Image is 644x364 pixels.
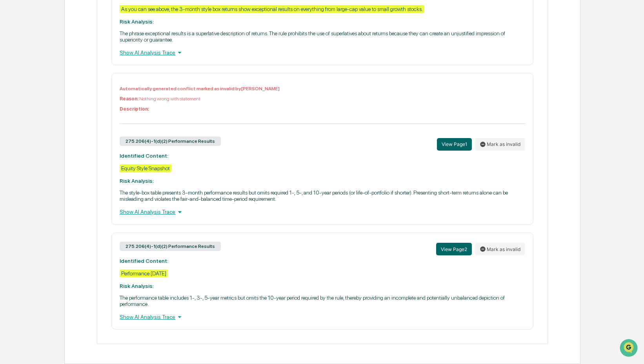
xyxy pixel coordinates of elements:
div: 275.206(4)-1(d)(2) Performance Results [120,242,221,251]
p: Nothing wrong with statement [120,96,525,102]
button: View Page1 [437,138,472,151]
a: 🗄️Attestations [54,96,100,110]
p: How can we help? [8,16,143,29]
div: 🗄️ [57,100,63,106]
div: Start new chat [27,60,129,68]
iframe: Open customer support [619,338,640,359]
a: 🖐️Preclearance [5,96,54,110]
strong: Identified Content: [120,153,168,159]
img: 1746055101610-c473b297-6a78-478c-a979-82029cc54cd1 [8,60,22,74]
div: Show AI Analysis Trace [120,48,525,57]
strong: Risk Analysis: [120,283,154,289]
span: Pylon [78,133,95,139]
a: Powered byPylon [55,133,95,139]
span: Data Lookup [16,114,49,122]
div: We're available if you need us! [27,68,99,74]
button: Mark as invalid [475,243,525,255]
strong: Identified Content: [120,258,168,264]
div: Performance [DATE] [120,269,168,277]
button: Mark as invalid [475,138,525,151]
span: Attestations [65,99,97,107]
div: 🔎 [8,115,14,121]
p: The performance table includes 1-, 3-, 5-year metrics but omits the 10-year period required by th... [120,295,525,307]
div: 🖐️ [8,100,14,106]
strong: Risk Analysis: [120,178,154,184]
p: The phrase exceptional results is a superlative description of returns. The rule prohibits the us... [120,30,525,43]
strong: Risk Analysis: [120,18,154,25]
p: Automatically generated conflict marked as invalid by [PERSON_NAME] [120,86,525,91]
span: Preclearance [16,99,51,107]
div: Equity Style Snapshot [120,164,171,172]
a: 🔎Data Lookup [5,111,53,125]
p: The style-box table presents 3-month performance results but omits required 1-, 5-, and 10-year p... [120,189,525,202]
button: Start new chat [133,62,143,72]
b: Reason: [120,96,138,102]
b: Description: [120,106,149,112]
div: As you can see above, the 3-month style box returns show exceptional results on everything from l... [120,5,424,13]
div: Show AI Analysis Trace [120,207,525,216]
button: View Page2 [436,243,472,255]
div: 275.206(4)-1(d)(2) Performance Results [120,136,221,146]
div: Show AI Analysis Trace [120,313,525,321]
